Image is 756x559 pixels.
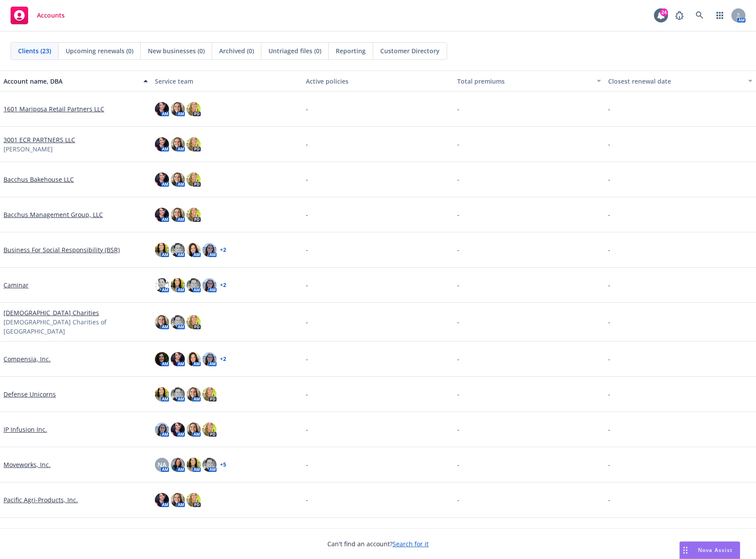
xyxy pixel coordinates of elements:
img: photo [187,528,201,542]
img: photo [187,352,201,366]
img: photo [171,173,185,187]
span: - [457,460,459,469]
span: - [457,495,459,504]
span: - [457,390,459,399]
span: - [608,495,610,504]
a: 1601 Mariposa Retail Partners LLC [4,104,104,114]
img: photo [171,278,185,292]
span: - [457,175,459,184]
span: NA [158,460,166,469]
span: - [608,104,610,114]
div: Drag to move [680,542,691,559]
img: photo [187,387,201,401]
span: - [608,280,610,290]
span: [PERSON_NAME] [4,144,53,154]
a: + 5 [220,462,226,467]
img: photo [155,137,169,151]
img: photo [155,315,169,329]
img: photo [202,458,217,472]
span: - [457,104,459,114]
img: photo [171,528,185,542]
a: 3001 ECR PARTNERS LLC [4,135,75,144]
span: - [457,245,459,254]
button: Active policies [302,70,454,92]
img: photo [155,102,169,116]
img: photo [187,458,201,472]
img: photo [155,352,169,366]
a: Accounts [7,3,68,28]
span: - [306,425,308,434]
span: Untriaged files (0) [268,46,321,55]
img: photo [155,278,169,292]
div: Total premiums [457,77,592,86]
a: Defense Unicorns [4,390,56,399]
span: Accounts [37,12,65,19]
img: photo [187,243,201,257]
span: - [608,425,610,434]
div: Service team [155,77,299,86]
span: - [306,495,308,504]
div: Closest renewal date [608,77,743,86]
span: - [306,245,308,254]
div: 24 [660,8,668,16]
img: photo [202,352,217,366]
span: [DEMOGRAPHIC_DATA] Charities of [GEOGRAPHIC_DATA] [4,317,148,336]
img: photo [171,352,185,366]
img: photo [155,208,169,222]
img: photo [155,493,169,507]
a: Search [691,7,708,24]
img: photo [187,137,201,151]
span: - [306,280,308,290]
a: Switch app [711,7,729,24]
span: - [457,317,459,327]
span: Nova Assist [698,546,733,554]
img: photo [171,243,185,257]
img: photo [171,387,185,401]
img: photo [171,137,185,151]
a: IP Infusion Inc. [4,425,47,434]
a: + 2 [220,247,226,253]
a: + 2 [220,283,226,288]
img: photo [171,208,185,222]
img: photo [187,423,201,437]
a: [DEMOGRAPHIC_DATA] Charities [4,308,99,317]
span: - [608,317,610,327]
img: photo [187,173,201,187]
img: photo [202,387,217,401]
img: photo [202,243,217,257]
button: Total premiums [454,70,605,92]
span: - [457,210,459,219]
img: photo [187,278,201,292]
button: Service team [151,70,303,92]
span: - [306,317,308,327]
img: photo [202,423,217,437]
img: photo [171,102,185,116]
span: - [306,210,308,219]
img: photo [155,173,169,187]
span: - [608,140,610,149]
span: - [306,390,308,399]
img: photo [202,278,217,292]
span: New businesses (0) [148,46,205,55]
img: photo [155,528,169,542]
button: Closest renewal date [605,70,756,92]
a: Search for it [393,540,429,548]
img: photo [187,315,201,329]
a: Moveworks, Inc. [4,460,51,469]
span: - [608,354,610,364]
div: Active policies [306,77,450,86]
span: - [306,354,308,364]
span: - [608,175,610,184]
span: - [608,245,610,254]
a: Pacific Agri-Products, Inc. [4,495,78,504]
a: Bacchus Bakehouse LLC [4,175,74,184]
span: Upcoming renewals (0) [66,46,133,55]
img: photo [155,387,169,401]
img: photo [187,208,201,222]
img: photo [155,243,169,257]
span: - [608,390,610,399]
span: Reporting [336,46,366,55]
span: - [306,140,308,149]
a: Business For Social Responsibility (BSR) [4,245,120,254]
span: - [457,425,459,434]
